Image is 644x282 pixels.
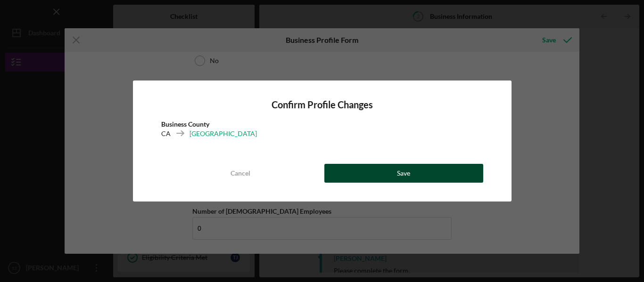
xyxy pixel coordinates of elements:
b: Business County [161,120,209,128]
div: Cancel [231,164,250,183]
div: [GEOGRAPHIC_DATA] [190,129,257,138]
h4: Confirm Profile Changes [161,99,483,110]
div: CA [161,129,171,138]
button: Save [324,164,483,183]
div: Save [397,164,410,183]
button: Cancel [161,164,320,183]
